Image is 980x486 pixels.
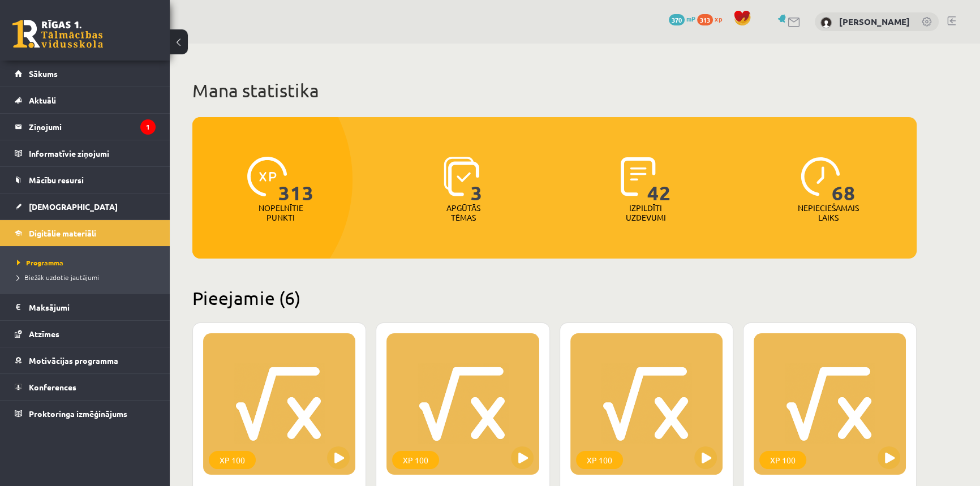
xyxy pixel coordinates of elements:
a: Atzīmes [15,321,156,347]
a: Biežāk uzdotie jautājumi [17,272,158,282]
a: 370 mP [669,14,695,23]
img: icon-completed-tasks-ad58ae20a441b2904462921112bc710f1caf180af7a3daa7317a5a94f2d26646.svg [621,157,656,196]
a: [PERSON_NAME] [839,16,910,27]
span: mP [686,14,695,23]
legend: Informatīvie ziņojumi [29,140,156,166]
div: XP 100 [209,451,256,469]
span: Proktoringa izmēģinājums [29,408,127,419]
span: 68 [832,157,856,203]
span: 3 [471,157,483,203]
span: Digitālie materiāli [29,228,96,238]
p: Nopelnītie punkti [259,203,303,222]
span: Sākums [29,68,58,79]
a: Konferences [15,374,156,400]
h2: Pieejamie (6) [192,287,917,309]
span: Mācību resursi [29,175,84,185]
span: Biežāk uzdotie jautājumi [17,273,99,282]
span: xp [715,14,722,23]
img: icon-learned-topics-4a711ccc23c960034f471b6e78daf4a3bad4a20eaf4de84257b87e66633f6470.svg [444,157,479,196]
a: Digitālie materiāli [15,220,156,246]
span: Konferences [29,382,76,392]
span: Motivācijas programma [29,355,118,365]
a: 313 xp [697,14,728,23]
div: XP 100 [576,451,623,469]
a: Sākums [15,61,156,87]
a: Mācību resursi [15,167,156,193]
img: Ingus Riciks [820,17,832,28]
span: [DEMOGRAPHIC_DATA] [29,201,118,212]
i: 1 [140,119,156,135]
h1: Mana statistika [192,79,917,102]
img: icon-clock-7be60019b62300814b6bd22b8e044499b485619524d84068768e800edab66f18.svg [801,157,840,196]
a: Proktoringa izmēģinājums [15,401,156,427]
a: Maksājumi [15,294,156,320]
div: XP 100 [759,451,806,469]
span: Atzīmes [29,329,59,339]
legend: Ziņojumi [29,114,156,140]
a: Informatīvie ziņojumi [15,140,156,166]
legend: Maksājumi [29,294,156,320]
span: 313 [697,14,713,25]
a: Ziņojumi1 [15,114,156,140]
img: icon-xp-0682a9bc20223a9ccc6f5883a126b849a74cddfe5390d2b41b4391c66f2066e7.svg [247,157,287,196]
div: XP 100 [392,451,439,469]
p: Nepieciešamais laiks [798,203,859,222]
a: Programma [17,257,158,268]
a: Rīgas 1. Tālmācības vidusskola [12,20,103,48]
span: 42 [647,157,671,203]
span: 313 [278,157,314,203]
a: [DEMOGRAPHIC_DATA] [15,193,156,220]
span: Aktuāli [29,95,56,105]
p: Apgūtās tēmas [441,203,485,222]
p: Izpildīti uzdevumi [624,203,668,222]
a: Aktuāli [15,87,156,113]
a: Motivācijas programma [15,347,156,373]
span: Programma [17,258,63,267]
span: 370 [669,14,685,25]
